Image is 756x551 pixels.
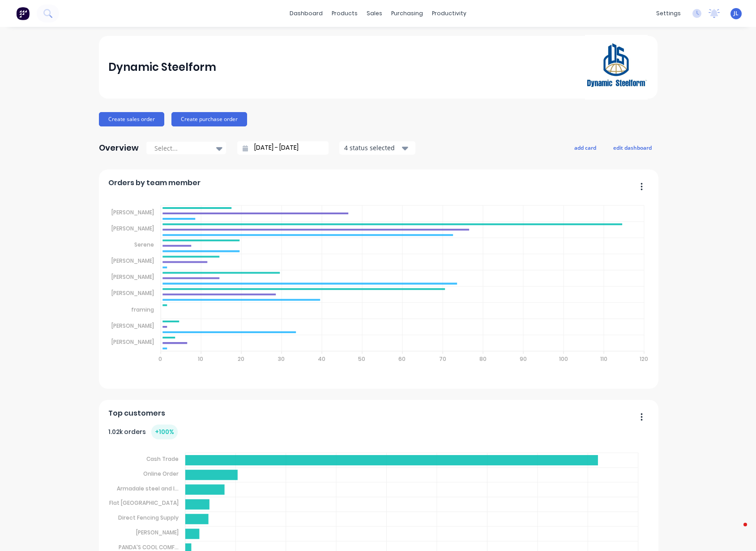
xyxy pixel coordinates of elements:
[108,425,178,439] div: 1.02k orders
[652,7,685,20] div: settings
[318,355,325,363] tspan: 40
[600,355,607,363] tspan: 110
[119,543,179,551] tspan: PANDA'S COOL COMF...
[151,425,178,439] div: + 100 %
[111,322,154,330] tspan: [PERSON_NAME]
[111,338,154,346] tspan: [PERSON_NAME]
[278,355,285,363] tspan: 30
[136,529,179,536] tspan: [PERSON_NAME]
[16,7,30,20] img: Factory
[734,9,739,17] span: JL
[99,139,139,157] div: Overview
[285,7,327,20] a: dashboard
[99,112,164,126] button: Create sales order
[108,408,165,419] span: Top customers
[134,241,154,248] tspan: Serene
[117,484,179,492] tspan: Armadale steel and I...
[111,273,154,281] tspan: [PERSON_NAME]
[559,355,568,363] tspan: 100
[111,208,154,216] tspan: [PERSON_NAME]
[238,355,244,363] tspan: 20
[108,178,201,188] span: Orders by team member
[111,225,154,232] tspan: [PERSON_NAME]
[158,355,162,363] tspan: 0
[427,7,471,20] div: productivity
[146,455,179,463] tspan: Cash Trade
[387,7,427,20] div: purchasing
[108,58,216,76] div: Dynamic Steelform
[171,112,247,126] button: Create purchase order
[198,355,203,363] tspan: 10
[520,355,527,363] tspan: 90
[131,305,154,313] tspan: framing
[118,514,179,521] tspan: Direct Fencing Supply
[327,7,362,20] div: products
[339,141,415,155] button: 4 status selected
[87,499,179,507] tspan: Granny Flat [GEOGRAPHIC_DATA]
[607,142,658,153] button: edit dashboard
[399,355,406,363] tspan: 60
[344,143,401,152] div: 4 status selected
[143,470,179,477] tspan: Online Order
[362,7,387,20] div: sales
[358,355,365,363] tspan: 50
[111,257,154,265] tspan: [PERSON_NAME]
[585,35,648,100] img: Dynamic Steelform
[640,355,649,363] tspan: 120
[439,355,446,363] tspan: 70
[726,521,747,542] iframe: Intercom live chat
[479,355,487,363] tspan: 80
[111,289,154,297] tspan: [PERSON_NAME]
[568,142,602,153] button: add card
